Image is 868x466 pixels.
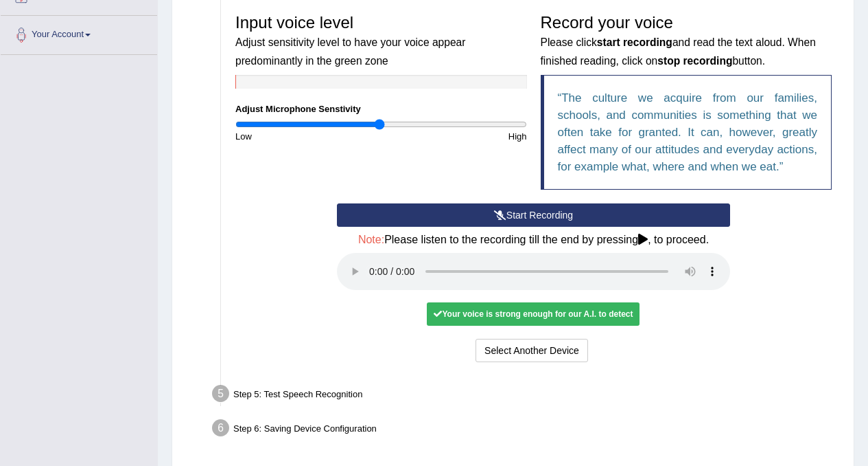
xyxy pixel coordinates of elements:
[206,381,847,411] div: Step 5: Test Speech Recognition
[597,36,672,48] b: start recording
[558,91,818,173] q: The culture we acquire from our families, schools, and communities is something that we often tak...
[206,415,847,445] div: Step 6: Saving Device Configuration
[541,14,832,68] h3: Record your voice
[235,36,465,66] small: Adjust sensitivity level to have your voice appear predominantly in the green zone
[228,130,381,143] div: Low
[235,102,361,115] label: Adjust Microphone Senstivity
[235,14,527,68] h3: Input voice level
[541,36,816,66] small: Please click and read the text aloud. When finished reading, click on button.
[476,339,588,362] button: Select Another Device
[427,302,640,326] div: Your voice is strong enough for our A.I. to detect
[358,234,384,245] span: Note:
[337,203,730,227] button: Start Recording
[1,16,157,50] a: Your Account
[337,234,730,246] h4: Please listen to the recording till the end by pressing , to proceed.
[381,130,533,143] div: High
[657,55,732,67] b: stop recording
